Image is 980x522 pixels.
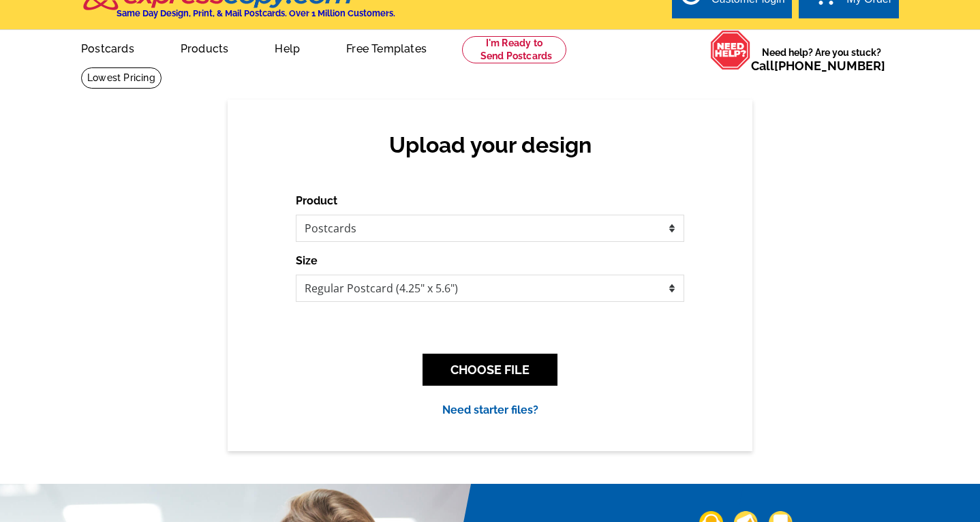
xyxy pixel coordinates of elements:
label: Size [296,253,318,269]
a: [PHONE_NUMBER] [774,59,885,73]
a: Need starter files? [442,403,538,416]
a: Postcards [59,31,156,63]
h2: Upload your design [309,132,671,158]
span: Need help? Are you stuck? [751,46,892,73]
a: Products [159,31,251,63]
img: help [710,30,751,70]
a: Free Templates [324,31,448,63]
button: CHOOSE FILE [423,354,557,386]
label: Product [296,193,337,209]
a: Help [253,31,322,63]
h4: Same Day Design, Print, & Mail Postcards. Over 1 Million Customers. [117,8,395,18]
span: Call [751,59,885,73]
